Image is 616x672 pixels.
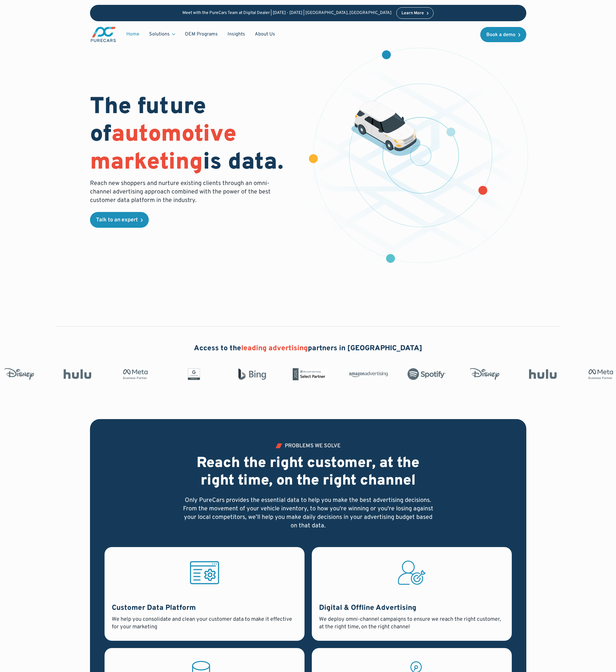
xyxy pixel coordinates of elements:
img: Hulu [522,369,561,379]
span: automotive marketing [90,120,236,177]
img: illustration of a vehicle [351,101,421,156]
img: Amazon Advertising [347,369,386,379]
img: Disney [464,368,502,380]
img: Spotify [405,368,444,380]
div: Book a demo [486,32,515,37]
p: Only PureCars provides the essential data to help you make the best advertising decisions. From t... [182,496,434,530]
img: purecars logo [90,26,117,43]
a: Talk to an expert [90,212,149,228]
p: Reach new shoppers and nurture existing clients through an omni-channel advertising approach comb... [90,179,274,205]
img: Meta Business Partner [115,368,153,380]
img: Google Partner [173,368,211,380]
p: Meet with the PureCars Team at Digital Dealer | [DATE] - [DATE] | [GEOGRAPHIC_DATA], [GEOGRAPHIC_... [182,11,391,16]
a: main [90,26,117,43]
img: Hulu [56,369,95,379]
h2: Access to the partners in [GEOGRAPHIC_DATA] [194,344,422,354]
h2: Reach the right customer, at the right time, on the right channel [182,455,434,490]
div: We deploy omni-channel campaigns to ensure we reach the right customer, at the right time, on the... [319,616,504,631]
a: Home [122,29,144,40]
a: Learn More [396,7,434,19]
div: Solutions [149,31,170,38]
h1: The future of is data. [90,94,301,177]
div: Learn More [401,11,424,15]
a: Book a demo [480,27,526,42]
div: We help you consolidate and clean your customer data to make it effective for your marketing [112,616,297,631]
div: PROBLEMS WE SOLVE [285,443,341,449]
span: leading advertising [241,344,308,353]
a: About Us [250,29,280,40]
div: Solutions [144,29,180,40]
div: Talk to an expert [96,217,138,223]
h3: Customer Data Platform [112,603,297,613]
a: OEM Programs [180,29,223,40]
a: Insights [223,29,250,40]
h3: Digital & Offline Advertising [319,603,504,613]
img: Microsoft Advertising Partner [289,368,328,380]
img: Bing [231,368,270,380]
